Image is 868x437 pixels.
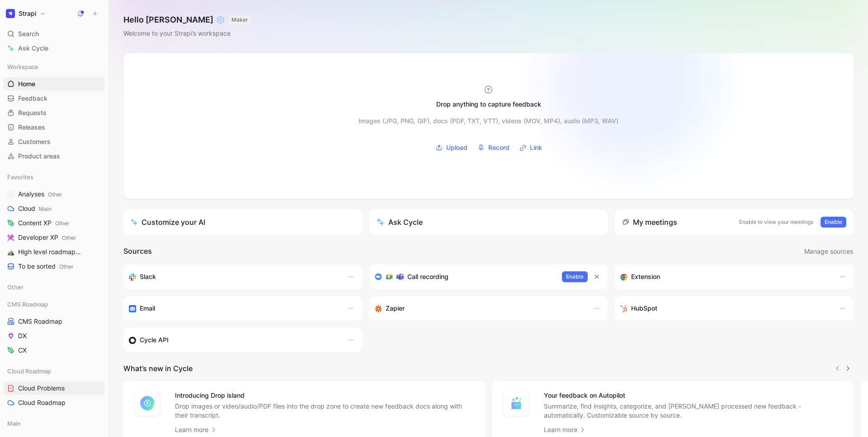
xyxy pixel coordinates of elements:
[804,246,854,257] button: Manage sources
[18,346,27,355] span: CX
[4,364,105,378] div: Cloud Roadmap
[123,246,152,257] h2: Sources
[123,363,193,374] h2: What’s new in Cycle
[140,335,169,345] h3: Cycle API
[4,170,105,184] div: Favorites
[369,209,608,235] button: Ask Cycle
[18,79,35,88] span: Home
[544,424,586,435] a: Learn more
[516,141,545,154] button: Link
[4,298,105,311] div: CMS Roadmap
[4,245,105,259] a: ⛰️High level roadmapOther
[4,364,105,409] div: Cloud RoadmapCloud ProblemsCloud Roadmap
[18,262,73,271] span: To be sorted
[123,209,362,235] a: Customize your AI
[4,260,105,273] a: To be sortedOther
[7,248,14,256] img: ⛰️
[48,191,62,198] span: Other
[18,247,84,257] span: High level roadmap
[55,220,69,227] span: Other
[129,335,339,345] div: Sync customers & send feedback from custom sources. Get inspired by our favorite use case
[4,381,105,395] a: Cloud Problems
[4,216,105,230] a: Content XPOther
[4,280,105,297] div: Other
[18,28,39,39] span: Search
[7,62,38,71] span: Workspace
[18,137,51,146] span: Customers
[4,417,105,430] div: Main
[7,283,24,292] span: Other
[436,99,541,110] div: Drop anything to capture feedback
[18,218,69,228] span: Content XP
[18,94,47,103] span: Feedback
[407,271,448,282] h3: Call recording
[631,271,660,282] h3: Extension
[4,315,105,328] a: CMS Roadmap
[825,218,842,227] span: Enable
[18,108,47,117] span: Requests
[4,298,105,357] div: CMS RoadmapCMS RoadmapDXCX
[18,398,66,407] span: Cloud Roadmap
[229,15,251,24] button: MAKER
[474,141,513,154] button: Record
[488,142,509,153] span: Record
[18,123,45,132] span: Releases
[4,202,105,215] a: CloudMain
[375,271,555,282] div: Record & transcribe meetings from Zoom, Meet & Teams.
[375,303,585,314] div: Capture feedback from thousands of sources with Zapier (survey results, recordings, sheets, etc).
[62,234,76,241] span: Other
[562,271,588,282] button: Enable
[129,303,339,314] div: Forward emails to your feedback inbox
[18,331,27,340] span: DX
[821,217,846,228] button: Enable
[359,116,618,126] div: Images (JPG, PNG, GIF), docs (PDF, TXT, VTT), videos (MOV, MP4), audio (MP3, WAV)
[39,205,52,212] span: Main
[175,402,474,420] p: Drop images or video/audio/PDF files into the drop zone to create new feedback docs along with th...
[19,9,36,18] h1: Strapi
[18,384,65,393] span: Cloud Problems
[377,217,423,228] div: Ask Cycle
[131,217,205,228] div: Customize your AI
[18,233,76,242] span: Developer XP
[804,246,853,257] span: Manage sources
[4,417,105,433] div: Main
[544,402,843,420] p: Summarize, find insights, categorize, and [PERSON_NAME] processed new feedback - automatically. C...
[4,60,105,74] div: Workspace
[5,246,16,257] button: ⛰️
[7,300,48,309] span: CMS Roadmap
[7,367,51,376] span: Cloud Roadmap
[18,152,60,161] span: Product areas
[620,271,830,282] div: Capture feedback from anywhere on the web
[4,7,48,20] button: StrapiStrapi
[18,43,48,54] span: Ask Cycle
[140,271,156,282] h3: Slack
[4,231,105,244] a: Developer XPOther
[544,390,843,401] h4: Your feedback on Autopilot
[530,142,542,153] span: Link
[4,329,105,343] a: DX
[432,141,471,154] button: Upload
[140,303,155,314] h3: Email
[4,396,105,409] a: Cloud Roadmap
[18,317,62,326] span: CMS Roadmap
[7,172,33,181] span: Favorites
[4,187,105,201] a: AnalysesOther
[123,14,251,25] h1: Hello [PERSON_NAME] ❄️
[4,42,105,55] a: Ask Cycle
[622,217,677,228] div: My meetings
[4,92,105,105] a: Feedback
[4,27,105,41] div: Search
[631,303,657,314] h3: HubSpot
[175,424,217,435] a: Learn more
[123,28,251,39] div: Welcome to your Strapi’s workspace
[18,204,52,214] span: Cloud
[446,142,467,153] span: Upload
[7,419,21,428] span: Main
[566,272,584,281] span: Enable
[4,344,105,357] a: CX
[59,263,73,270] span: Other
[4,149,105,163] a: Product areas
[4,135,105,149] a: Customers
[386,303,405,314] h3: Zapier
[4,106,105,120] a: Requests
